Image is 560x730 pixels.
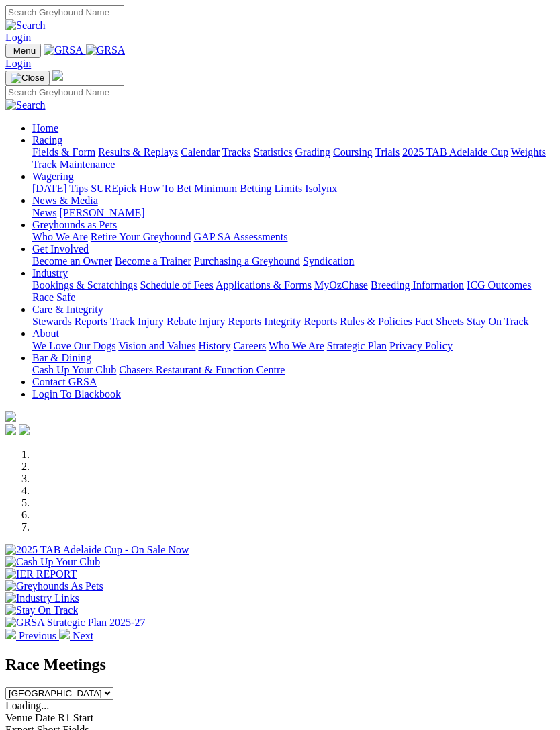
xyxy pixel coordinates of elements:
[181,146,220,158] a: Calendar
[5,655,555,674] h2: Race Meetings
[5,592,79,604] img: Industry Links
[194,231,288,242] a: GAP SA Assessments
[233,340,266,351] a: Careers
[91,183,136,194] a: SUREpick
[32,316,107,327] a: Stewards Reports
[222,146,251,158] a: Tracks
[32,207,555,219] div: News & Media
[5,617,145,629] img: GRSA Strategic Plan 2025-27
[32,255,555,267] div: Get Involved
[32,231,555,243] div: Greyhounds as Pets
[5,630,59,641] a: Previous
[91,231,191,242] a: Retire Your Greyhound
[314,279,368,291] a: MyOzChase
[32,316,555,328] div: Care & Integrity
[402,146,508,158] a: 2025 TAB Adelaide Cup
[140,279,213,291] a: Schedule of Fees
[467,316,528,327] a: Stay On Track
[59,629,70,639] img: chevron-right-pager-white.svg
[59,630,93,641] a: Next
[194,183,302,194] a: Minimum Betting Limits
[115,255,191,267] a: Become a Trainer
[32,267,68,279] a: Industry
[5,5,124,19] input: Search
[11,73,44,83] img: Close
[327,340,387,351] a: Strategic Plan
[32,243,89,255] a: Get Involved
[32,134,62,146] a: Racing
[5,556,100,568] img: Cash Up Your Club
[73,630,93,641] span: Next
[5,712,32,723] span: Venue
[32,195,98,206] a: News & Media
[32,376,97,387] a: Contact GRSA
[32,231,88,242] a: Who We Are
[110,316,196,327] a: Track Injury Rebate
[194,255,300,267] a: Purchasing a Greyhound
[5,58,31,69] a: Login
[32,183,555,195] div: Wagering
[5,424,16,435] img: facebook.svg
[5,32,31,43] a: Login
[32,255,112,267] a: Become an Owner
[119,364,285,375] a: Chasers Restaurant & Function Centre
[269,340,324,351] a: Who We Are
[5,700,49,711] span: Loading...
[32,146,555,171] div: Racing
[140,183,192,194] a: How To Bet
[32,340,555,352] div: About
[5,568,77,580] img: IER REPORT
[59,207,144,218] a: [PERSON_NAME]
[5,44,41,58] button: Toggle navigation
[32,279,137,291] a: Bookings & Scratchings
[32,171,74,182] a: Wagering
[375,146,400,158] a: Trials
[35,712,55,723] span: Date
[5,604,78,617] img: Stay On Track
[5,411,16,422] img: logo-grsa-white.png
[511,146,546,158] a: Weights
[198,340,230,351] a: History
[32,207,56,218] a: News
[32,279,555,304] div: Industry
[5,580,103,592] img: Greyhounds As Pets
[303,255,354,267] a: Syndication
[254,146,293,158] a: Statistics
[32,328,59,339] a: About
[13,46,36,56] span: Menu
[32,340,115,351] a: We Love Our Dogs
[86,44,126,56] img: GRSA
[32,364,116,375] a: Cash Up Your Club
[5,19,46,32] img: Search
[371,279,464,291] a: Breeding Information
[5,99,46,111] img: Search
[5,629,16,639] img: chevron-left-pager-white.svg
[44,44,83,56] img: GRSA
[5,85,124,99] input: Search
[118,340,195,351] a: Vision and Values
[32,122,58,134] a: Home
[333,146,373,158] a: Coursing
[199,316,261,327] a: Injury Reports
[32,291,75,303] a: Race Safe
[32,158,115,170] a: Track Maintenance
[19,630,56,641] span: Previous
[5,544,189,556] img: 2025 TAB Adelaide Cup - On Sale Now
[340,316,412,327] a: Rules & Policies
[467,279,531,291] a: ICG Outcomes
[52,70,63,81] img: logo-grsa-white.png
[32,388,121,400] a: Login To Blackbook
[216,279,312,291] a: Applications & Forms
[58,712,93,723] span: R1 Start
[389,340,453,351] a: Privacy Policy
[98,146,178,158] a: Results & Replays
[32,183,88,194] a: [DATE] Tips
[295,146,330,158] a: Grading
[19,424,30,435] img: twitter.svg
[264,316,337,327] a: Integrity Reports
[32,219,117,230] a: Greyhounds as Pets
[415,316,464,327] a: Fact Sheets
[32,352,91,363] a: Bar & Dining
[32,146,95,158] a: Fields & Form
[32,364,555,376] div: Bar & Dining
